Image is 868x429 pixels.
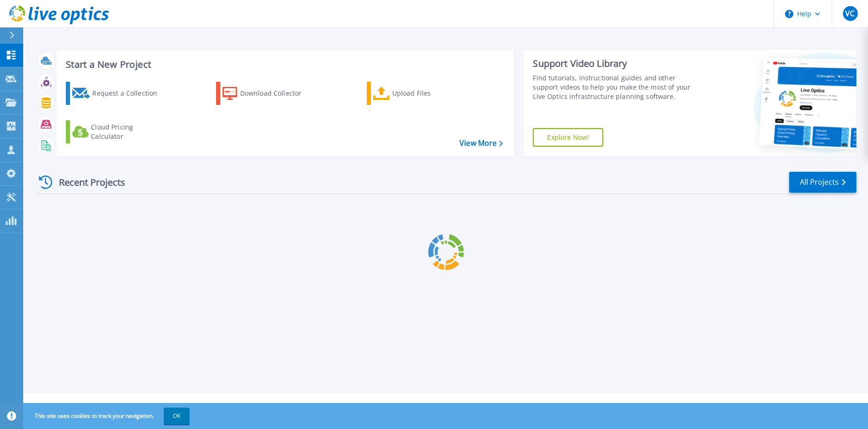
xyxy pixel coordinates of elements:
[392,84,466,103] div: Upload Files
[36,171,138,194] div: Recent Projects
[845,10,855,17] span: VC
[240,84,314,103] div: Download Collector
[460,139,503,148] a: View More
[91,123,165,141] div: Cloud Pricing Calculator
[66,120,169,143] a: Cloud Pricing Calculator
[216,82,319,105] a: Download Collector
[66,59,503,70] h3: Start a New Project
[26,408,190,424] span: This site uses cookies to track your navigation.
[533,128,603,147] a: Explore Now!
[164,408,190,424] button: OK
[66,82,169,105] a: Request a Collection
[92,84,166,103] div: Request a Collection
[533,73,702,101] div: Find tutorials, instructional guides and other support videos to help you make the most of your L...
[367,82,470,105] a: Upload Files
[789,172,856,193] a: All Projects
[533,58,702,70] div: Support Video Library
